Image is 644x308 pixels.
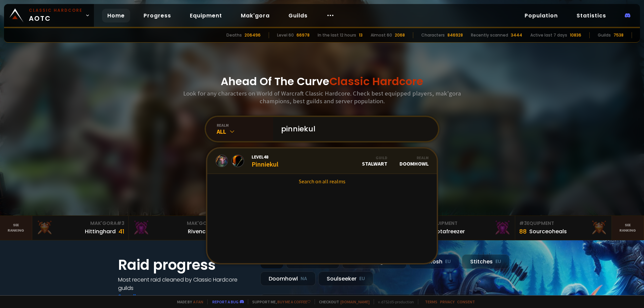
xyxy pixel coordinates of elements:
div: Pinniekul [252,154,278,168]
a: Privacy [440,299,454,304]
div: Recently scanned [471,32,508,38]
div: Mak'Gora [36,220,124,227]
div: Doomhowl [399,155,429,167]
a: #3Equipment88Sourceoheals [515,216,612,240]
small: EU [359,275,365,282]
div: Characters [421,32,445,38]
span: Classic Hardcore [329,74,423,89]
div: Stalwart [362,155,387,167]
div: Level 60 [277,32,294,38]
div: Stitches [462,254,509,269]
span: Checkout [315,299,370,304]
a: Mak'Gora#2Rivench100 [129,216,225,240]
div: Active last 7 days [530,32,567,38]
small: EU [495,258,501,265]
a: Terms [425,299,437,304]
span: # 3 [117,220,124,227]
div: Doomhowl [260,271,316,286]
div: 2068 [395,32,405,38]
div: 7538 [613,32,624,38]
div: realm [217,123,273,128]
span: v. d752d5 - production [374,299,414,304]
div: 13 [359,32,363,38]
small: EU [445,258,451,265]
a: Search on all realms [207,174,437,189]
a: Level48PinniekulGuildStalwartRealmDoomhowl [207,148,437,174]
div: Nek'Rosh [409,254,459,269]
div: Hittinghard [85,227,116,236]
h4: Most recent raid cleaned by Classic Hardcore guilds [118,275,252,292]
a: Progress [138,9,176,22]
div: 88 [519,227,527,236]
span: AOTC [29,7,83,23]
input: Search a character... [277,117,430,141]
a: Seeranking [612,216,644,240]
div: 66978 [297,32,310,38]
a: Home [102,9,130,22]
h1: Ahead Of The Curve [221,73,423,89]
div: Sourceoheals [529,227,567,236]
div: Soulseeker [318,271,373,286]
span: Support me, [248,299,311,304]
h3: Look for any characters on World of Warcraft Classic Hardcore. Check best equipped players, mak'g... [180,89,464,105]
div: Notafreezer [433,227,465,236]
div: 846928 [447,32,463,38]
a: See all progress [118,293,162,300]
div: Equipment [519,220,607,227]
div: Guild [362,155,387,160]
div: Rivench [188,227,209,236]
small: Classic Hardcore [29,7,83,13]
div: Realm [399,155,429,160]
a: Consent [457,299,475,304]
div: Guilds [598,32,611,38]
a: Mak'Gora#3Hittinghard41 [32,216,129,240]
a: Statistics [571,9,611,22]
a: Buy me a coffee [277,299,311,304]
div: Equipment [423,220,511,227]
a: a fan [193,299,203,304]
div: 206496 [245,32,261,38]
a: Population [519,9,563,22]
a: Report a bug [212,299,238,304]
div: All [217,128,273,135]
a: Equipment [184,9,227,22]
a: Guilds [283,9,313,22]
div: Mak'Gora [133,220,221,227]
span: # 3 [519,220,527,227]
h1: Raid progress [118,254,252,275]
div: 10836 [570,32,581,38]
a: #2Equipment88Notafreezer [419,216,515,240]
div: Almost 60 [371,32,392,38]
a: Classic HardcoreAOTC [4,4,94,27]
span: Made by [173,299,203,304]
div: Deaths [226,32,242,38]
a: [DOMAIN_NAME] [340,299,370,304]
a: Mak'gora [235,9,275,22]
small: NA [301,275,307,282]
span: Level 48 [252,154,278,160]
div: In the last 12 hours [318,32,356,38]
div: 41 [118,227,124,236]
div: 3444 [511,32,522,38]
